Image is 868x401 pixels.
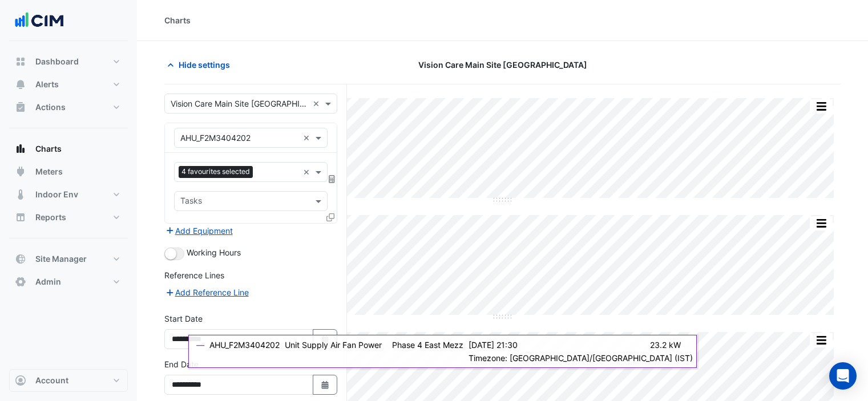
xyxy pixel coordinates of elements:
div: Tasks [179,195,202,209]
button: More Options [810,333,833,347]
span: Clear [303,166,313,178]
app-icon: Alerts [15,79,26,90]
button: Admin [9,270,128,293]
span: Admin [35,276,61,287]
span: Reports [35,212,66,223]
app-icon: Indoor Env [15,189,26,200]
span: Alerts [35,79,59,90]
span: Site Manager [35,253,87,265]
span: 4 favourites selected [179,166,253,177]
app-icon: Dashboard [15,56,26,67]
button: Site Manager [9,248,128,270]
button: Alerts [9,73,128,96]
span: Clear [313,98,322,110]
span: Dashboard [35,56,79,67]
button: Reports [9,206,128,229]
app-icon: Meters [15,166,26,177]
span: Indoor Env [35,189,78,200]
div: Open Intercom Messenger [829,362,857,390]
img: Company Logo [14,9,65,32]
div: Charts [164,14,191,26]
button: Charts [9,137,128,160]
label: End Date [164,358,199,370]
app-icon: Charts [15,143,26,155]
span: Account [35,375,68,386]
button: Account [9,369,128,392]
span: Vision Care Main Site [GEOGRAPHIC_DATA] [418,59,587,71]
button: More Options [810,216,833,230]
button: Meters [9,160,128,183]
button: Add Reference Line [164,286,249,299]
button: More Options [810,99,833,114]
span: Choose Function [327,174,337,184]
app-icon: Site Manager [15,253,26,265]
span: Meters [35,166,63,177]
span: Hide settings [179,59,230,71]
button: Actions [9,96,128,119]
span: Clone Favourites and Tasks from this Equipment to other Equipment [326,212,334,222]
button: Add Equipment [164,224,233,237]
span: Clear [303,132,313,144]
span: Working Hours [187,248,241,257]
span: Actions [35,102,66,113]
app-icon: Admin [15,276,26,287]
button: Dashboard [9,50,128,73]
label: Reference Lines [164,269,224,281]
span: Charts [35,143,62,155]
button: Indoor Env [9,183,128,206]
app-icon: Actions [15,102,26,113]
fa-icon: Select Date [320,334,330,344]
label: Start Date [164,313,203,325]
button: Hide settings [164,55,237,75]
app-icon: Reports [15,212,26,223]
fa-icon: Select Date [320,380,330,390]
